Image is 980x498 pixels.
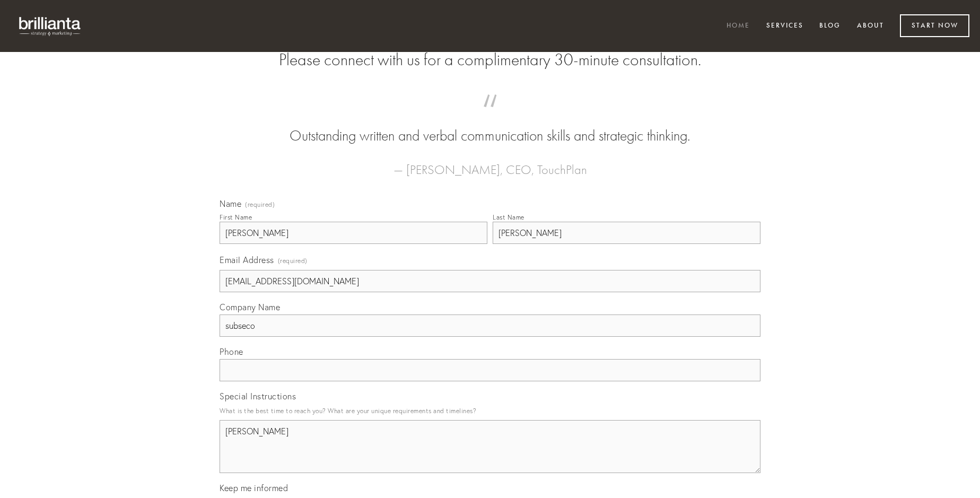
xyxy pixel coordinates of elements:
[220,346,243,357] span: Phone
[11,11,90,41] img: brillianta - research, strategy, marketing
[493,213,524,221] div: Last Name
[220,483,288,493] span: Keep me informed
[759,18,810,35] a: Services
[812,18,847,35] a: Blog
[220,302,280,312] span: Company Name
[220,420,760,473] textarea: [PERSON_NAME]
[850,18,891,35] a: About
[237,105,743,146] blockquote: Outstanding written and verbal communication skills and strategic thinking.
[220,198,241,209] span: Name
[278,254,308,268] span: (required)
[720,18,757,35] a: Home
[220,391,296,401] span: Special Instructions
[237,105,743,126] span: “
[220,255,274,265] span: Email Address
[245,202,275,208] span: (required)
[237,146,743,180] figcaption: — [PERSON_NAME], CEO, TouchPlan
[220,213,252,221] div: First Name
[220,404,760,418] p: What is the best time to reach you? What are your unique requirements and timelines?
[220,50,760,70] h2: Please connect with us for a complimentary 30-minute consultation.
[900,14,969,37] a: Start Now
